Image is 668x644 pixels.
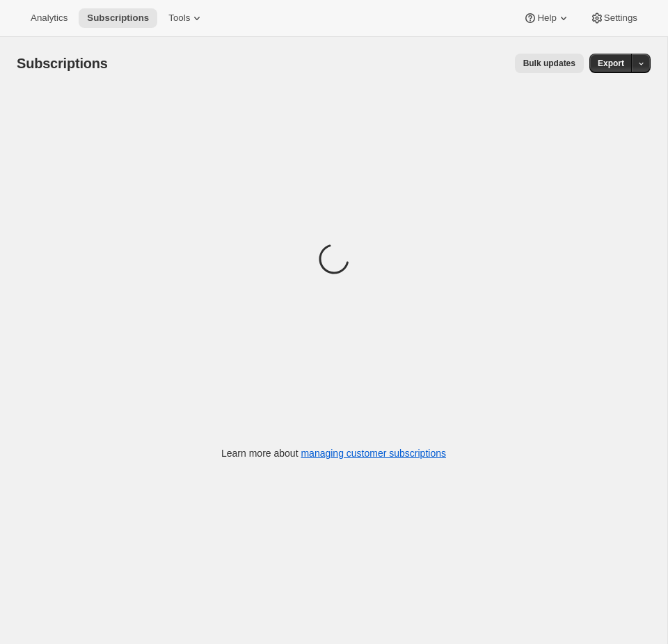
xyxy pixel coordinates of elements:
[221,446,446,460] p: Learn more about
[87,13,149,24] span: Subscriptions
[523,58,575,69] span: Bulk updates
[598,58,624,69] span: Export
[160,8,212,28] button: Tools
[301,448,446,459] a: managing customer subscriptions
[589,54,633,73] button: Export
[168,13,190,24] span: Tools
[515,8,578,28] button: Help
[22,8,76,28] button: Analytics
[31,13,67,24] span: Analytics
[604,13,637,24] span: Settings
[515,54,584,73] button: Bulk updates
[537,13,556,24] span: Help
[79,8,157,28] button: Subscriptions
[582,8,646,28] button: Settings
[17,56,108,71] span: Subscriptions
